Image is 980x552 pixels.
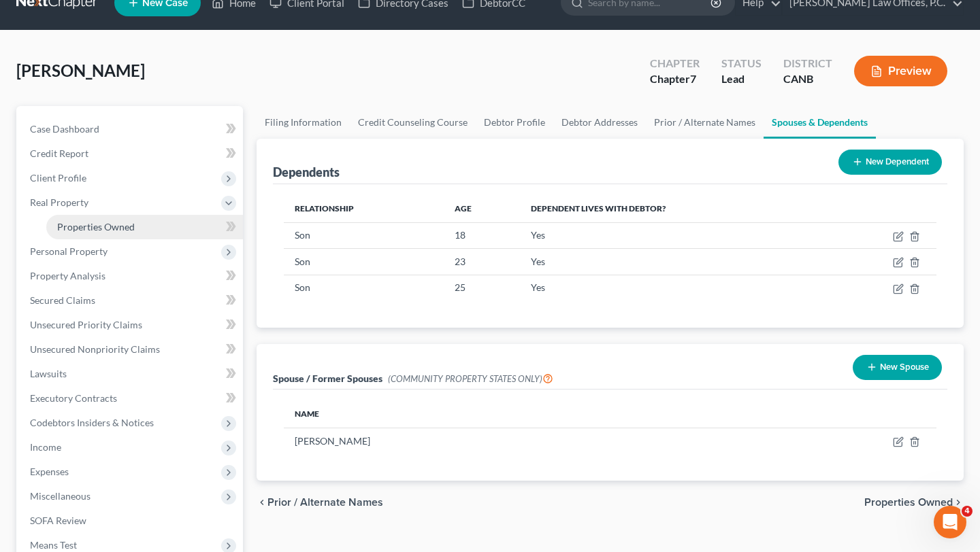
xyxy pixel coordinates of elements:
[838,150,942,175] button: New Dependent
[783,71,832,87] div: CANB
[30,294,95,306] span: Secured Claims
[690,72,696,85] span: 7
[30,172,86,184] span: Client Profile
[19,362,243,386] a: Lawsuits
[284,428,702,453] td: [PERSON_NAME]
[30,319,142,330] span: Unsecured Priority Claims
[444,275,520,300] td: 25
[476,106,553,139] a: Debtor Profile
[444,222,520,248] td: 18
[273,373,382,384] span: Spouse / Former Spouses
[30,515,86,526] span: SOFA Review
[284,195,444,222] th: Relationship
[284,400,702,428] th: Name
[650,56,700,71] div: Chapter
[30,368,67,379] span: Lawsuits
[19,288,243,313] a: Secured Claims
[30,417,154,428] span: Codebtors Insiders & Notices
[520,249,829,275] td: Yes
[30,148,88,159] span: Credit Report
[19,264,243,288] a: Property Analysis
[30,343,160,355] span: Unsecured Nonpriority Claims
[30,539,77,551] span: Means Test
[57,221,135,232] span: Properties Owned
[520,275,829,300] td: Yes
[934,506,966,538] iframe: Intercom live chat
[953,497,964,508] i: chevron_right
[19,141,243,166] a: Credit Report
[267,497,383,508] span: Prior / Alternate Names
[257,497,267,508] i: chevron_left
[30,270,105,281] span: Property Analysis
[764,106,876,139] a: Spouses & Dependents
[783,56,832,71] div: District
[257,497,383,508] button: chevron_left Prior / Alternate Names
[721,71,762,87] div: Lead
[646,106,764,139] a: Prior / Alternate Names
[520,222,829,248] td: Yes
[19,508,243,533] a: SOFA Review
[257,106,350,139] a: Filing Information
[444,249,520,275] td: 23
[19,337,243,362] a: Unsecured Nonpriority Claims
[721,56,762,71] div: Status
[853,355,942,380] button: New Spouse
[273,164,340,180] div: Dependents
[19,117,243,141] a: Case Dashboard
[19,386,243,411] a: Executory Contracts
[284,275,444,300] td: Son
[284,222,444,248] td: Son
[30,490,91,502] span: Miscellaneous
[962,506,973,517] span: 4
[19,313,243,337] a: Unsecured Priority Claims
[444,195,520,222] th: Age
[553,106,646,139] a: Debtor Addresses
[30,466,69,477] span: Expenses
[30,196,88,208] span: Real Property
[30,441,61,453] span: Income
[864,497,953,508] span: Properties Owned
[284,249,444,275] td: Son
[30,245,108,257] span: Personal Property
[650,71,700,87] div: Chapter
[30,123,99,135] span: Case Dashboard
[350,106,476,139] a: Credit Counseling Course
[854,56,947,86] button: Preview
[30,392,117,404] span: Executory Contracts
[16,61,145,80] span: [PERSON_NAME]
[388,373,553,384] span: (COMMUNITY PROPERTY STATES ONLY)
[864,497,964,508] button: Properties Owned chevron_right
[46,215,243,239] a: Properties Owned
[520,195,829,222] th: Dependent lives with debtor?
